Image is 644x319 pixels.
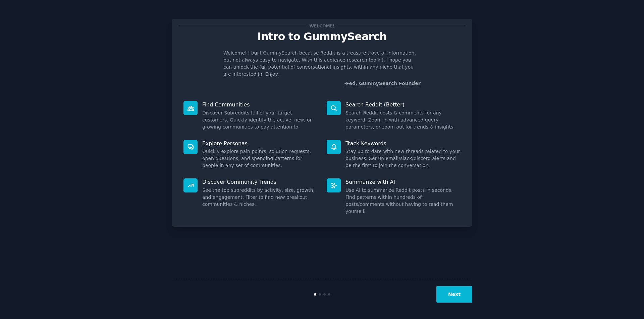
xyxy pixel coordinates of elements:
div: - [344,80,421,87]
dd: Use AI to summarize Reddit posts in seconds. Find patterns within hundreds of posts/comments with... [345,187,461,215]
p: Find Communities [202,101,317,108]
p: Explore Personas [202,140,317,147]
dd: Quickly explore pain points, solution requests, open questions, and spending patterns for people ... [202,148,317,169]
p: Intro to GummySearch [179,31,465,43]
dd: Stay up to date with new threads related to your business. Set up email/slack/discord alerts and ... [345,148,461,169]
p: Track Keywords [345,140,461,147]
p: Discover Community Trends [202,178,317,185]
button: Next [436,286,472,303]
dd: Discover Subreddits full of your target customers. Quickly identify the active, new, or growing c... [202,109,317,131]
p: Search Reddit (Better) [345,101,461,108]
dd: See the top subreddits by activity, size, growth, and engagement. Filter to find new breakout com... [202,187,317,208]
dd: Search Reddit posts & comments for any keyword. Zoom in with advanced query parameters, or zoom o... [345,109,461,131]
p: Summarize with AI [345,178,461,185]
p: Welcome! I built GummySearch because Reddit is a treasure trove of information, but not always ea... [223,50,421,78]
span: Welcome! [308,22,336,29]
a: Fed, GummySearch Founder [346,81,421,86]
